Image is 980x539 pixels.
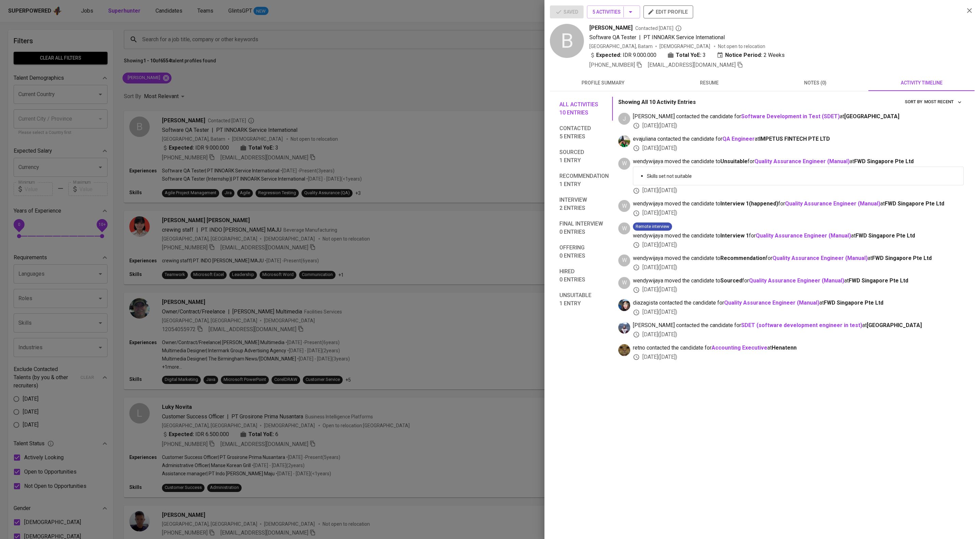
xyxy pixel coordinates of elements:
img: diazagista@glints.com [618,299,630,311]
div: [DATE] ( [DATE] ) [633,144,964,152]
a: QA Engineer [722,136,755,142]
span: Final interview 0 entries [559,220,609,236]
div: [DATE] ( [DATE] ) [633,308,964,316]
span: Contacted [DATE] [635,25,682,32]
span: | [639,33,641,42]
span: [PERSON_NAME] [589,24,633,32]
span: Recommendation 1 entry [559,172,609,188]
img: ec6c0910-f960-4a00-a8f8-c5744e41279e.jpg [618,344,630,356]
p: Not open to relocation [718,43,765,50]
a: Quality Assurance Engineer (Manual) [772,255,868,261]
b: Notice Period: [725,51,762,59]
span: wendywijaya moved the candidate to for at [633,255,964,262]
span: Remote interview [633,224,672,230]
span: 5 Activities [592,8,635,16]
div: W [618,222,630,234]
span: evajuliana contacted the candidate for at [633,135,964,143]
span: All activities 10 entries [559,101,609,117]
span: [GEOGRAPHIC_DATA] [844,113,899,120]
span: IMPETUS FINTECH PTE LTD [759,136,830,142]
span: Software QA Tester [589,34,636,41]
button: edit profile [643,5,693,18]
span: FWD Singapore Pte Ltd [872,255,932,261]
span: Most Recent [924,98,962,106]
div: 2 Weeks [717,51,785,59]
div: J [618,113,630,125]
a: SDET (software development engineer in test) [741,322,862,328]
a: Quality Assurance Engineer (Manual) [749,277,844,284]
div: [DATE] ( [DATE] ) [633,122,964,130]
b: Recommendation [720,255,766,261]
span: PT INNOARK Service International [643,34,725,41]
a: Software Development in Test (SDET) [741,113,840,120]
div: [DATE] ( [DATE] ) [633,209,964,217]
span: diazagista contacted the candidate for at [633,299,964,307]
p: Skills set not suitable [647,173,958,180]
span: activity timeline [872,79,970,87]
span: FWD Singapore Pte Ltd [885,200,944,207]
span: Sourced 1 entry [559,148,609,165]
b: Interview 1 [720,232,749,239]
span: notes (0) [766,79,864,87]
div: [DATE] ( [DATE] ) [633,187,964,195]
span: FWD Singapore Pte Ltd [824,299,883,306]
span: sort by [905,99,922,104]
span: [PHONE_NUMBER] [589,62,635,68]
div: [DATE] ( [DATE] ) [633,353,964,361]
span: [EMAIL_ADDRESS][DOMAIN_NAME] [648,62,736,68]
p: Showing All 10 Activity Entries [618,98,696,106]
span: wendywijaya moved the candidate to for at [633,277,964,285]
span: retno contacted the candidate for at [633,344,964,352]
div: W [618,158,630,170]
span: [DEMOGRAPHIC_DATA] [659,43,711,50]
span: [PERSON_NAME] contacted the candidate for at [633,322,964,329]
span: wendywijaya moved the candidate to for at [633,158,964,166]
b: Sourced [720,277,742,284]
a: Quality Assurance Engineer (Manual) [724,299,819,306]
div: [DATE] ( [DATE] ) [633,264,964,272]
div: IDR 9.000.000 [589,51,656,59]
span: FWD Singapore Pte Ltd [855,232,915,239]
div: W [618,255,630,266]
div: W [618,277,630,289]
b: Accounting Executive [712,344,767,351]
svg: By Batam recruiter [675,25,682,32]
img: christine.raharja@glints.com [618,322,630,334]
a: Quality Assurance Engineer (Manual) [754,158,850,165]
a: Quality Assurance Engineer (Manual) [756,232,851,239]
div: W [618,200,630,212]
b: Interview 1 ( happened ) [720,200,778,207]
span: FWD Singapore Pte Ltd [854,158,914,165]
span: [GEOGRAPHIC_DATA] [867,322,922,328]
span: FWD Singapore Pte Ltd [849,277,908,284]
b: Expected: [596,51,621,59]
span: edit profile [649,7,688,16]
div: [GEOGRAPHIC_DATA], Batam [589,43,653,50]
span: Hired 0 entries [559,267,609,284]
div: B [550,24,584,58]
span: Henatenn [772,344,797,351]
img: eva@glints.com [618,135,630,147]
span: wendywijaya moved the candidate to for at [633,200,964,208]
span: Offering 0 entries [559,244,609,260]
span: [PERSON_NAME] contacted the candidate for at [633,113,964,121]
span: resume [660,79,758,87]
span: Interview 2 entries [559,196,609,212]
a: Quality Assurance Engineer (Manual) [785,200,880,207]
span: 3 [703,51,706,59]
button: sort by [922,97,964,107]
div: [DATE] ( [DATE] ) [633,286,964,294]
span: Contacted 5 entries [559,124,609,141]
span: wendywijaya moved the candidate to for at [633,232,964,240]
button: 5 Activities [587,5,640,18]
b: Unsuitable [720,158,748,165]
